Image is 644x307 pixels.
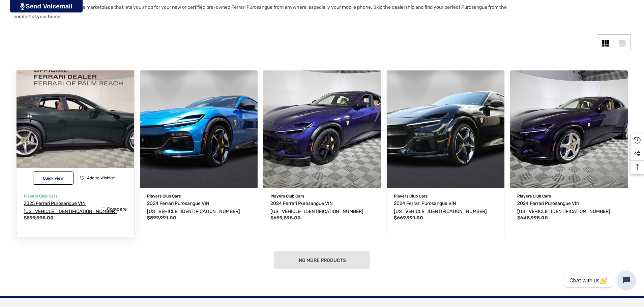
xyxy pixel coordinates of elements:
[140,70,258,188] a: 2024 Ferrari Purosangue VIN ZFF06VTA8P0295621,$599,991.00
[77,171,117,185] button: Wishlist
[24,199,127,216] a: 2025 Ferrari Purosangue VIN ZSG06VTA9S0319580,$599,995.00
[87,176,115,180] span: Add to Wishlist
[270,201,363,214] span: 2024 Ferrari Purosangue VIN [US_VEHICLE_IDENTIFICATION_NUMBER]
[517,192,621,201] p: Players Club Cars
[634,150,641,157] svg: Social Media
[43,176,64,181] span: Quick view
[394,215,423,221] span: $669,991.00
[147,201,240,214] span: 2024 Ferrari Purosangue VIN [US_VEHICLE_IDENTIFICATION_NUMBER]
[263,70,381,188] a: 2024 Ferrari Purosangue VIN ZSG06VTA2R0305563,$699,895.00
[517,201,610,214] span: 2024 Ferrari Purosangue VIN [US_VEHICLE_IDENTIFICATION_NUMBER]
[13,3,519,22] p: Players Club Cars offers a vehicle marketplace that lets you shop for your new or certified pre-o...
[597,34,614,51] a: Grid View
[147,192,251,201] p: Players Club Cars
[20,3,25,10] img: PjwhLS0gR2VuZXJhdG9yOiBHcmF2aXQuaW8gLS0+PHN2ZyB4bWxucz0iaHR0cDovL3d3dy53My5vcmcvMjAwMC9zdmciIHhtb...
[24,215,54,221] span: $599,995.00
[263,70,381,188] img: For Sale: 2024 Ferrari Purosangue VIN ZSG06VTA2R0305563
[394,201,487,214] span: 2024 Ferrari Purosangue VIN [US_VEHICLE_IDENTIFICATION_NUMBER]
[24,201,117,214] span: 2025 Ferrari Purosangue VIN [US_VEHICLE_IDENTIFICATION_NUMBER]
[107,206,127,212] span: Compare
[140,70,258,188] img: For Sale: 2024 Ferrari Purosangue VIN ZFF06VTA8P0295621
[614,34,631,51] a: List View
[510,70,628,188] img: For Sale 2024 Ferrari Purosangue VIN ZSG06VTA7R0305445
[24,192,127,201] p: Players Club Cars
[147,215,176,221] span: $599,991.00
[10,64,140,194] img: For Sale: 2025 Ferrari Purosangue VIN ZSG06VTA9S0319580
[147,199,251,216] a: 2024 Ferrari Purosangue VIN ZFF06VTA8P0295621,$599,991.00
[517,199,621,216] a: 2024 Ferrari Purosangue VIN ZSG06VTA7R0305445,$648,995.00
[13,251,631,269] nav: pagination
[394,199,497,216] a: 2024 Ferrari Purosangue VIN ZSG06VTA2R0310309,$669,991.00
[270,199,374,216] a: 2024 Ferrari Purosangue VIN ZSG06VTA2R0305563,$699,895.00
[631,164,644,171] svg: Top
[33,171,74,185] button: Quick View
[387,70,504,188] img: For Sale 2024 Ferrari Purosangue VIN ZSG06VTA2R0310309
[270,215,301,221] span: $699,895.00
[394,192,497,201] p: Players Club Cars
[17,70,134,188] a: 2025 Ferrari Purosangue VIN ZSG06VTA9S0319580,$599,995.00
[270,192,374,201] p: Players Club Cars
[387,70,504,188] a: 2024 Ferrari Purosangue VIN ZSG06VTA2R0310309,$669,991.00
[510,70,628,188] a: 2024 Ferrari Purosangue VIN ZSG06VTA7R0305445,$648,995.00
[517,215,548,221] span: $648,995.00
[634,137,641,144] svg: Recently Viewed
